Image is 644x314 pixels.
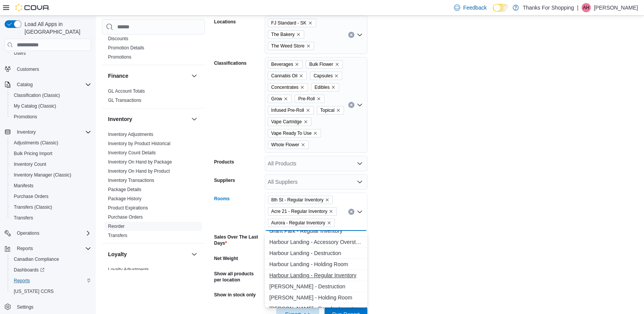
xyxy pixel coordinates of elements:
[108,36,128,42] span: Discounts
[268,196,333,204] span: 8th St - Regular Inventory
[11,138,61,147] a: Adjustments (Classic)
[301,142,305,147] button: Remove Whole Flower from selection in this group
[108,214,143,220] span: Purchase Orders
[8,191,94,202] button: Purchase Orders
[594,3,638,12] p: [PERSON_NAME]
[214,292,256,298] label: Show in stock only
[14,80,36,89] button: Catalog
[313,72,333,80] span: Capsules
[108,224,125,229] a: Reorder
[336,108,341,113] button: Remove Topical from selection in this group
[14,288,54,294] span: [US_STATE] CCRS
[108,45,144,51] span: Promotion Details
[108,150,156,156] span: Inventory Count Details
[348,209,354,215] button: Clear input
[357,179,363,185] button: Open list of options
[11,192,91,201] span: Purchase Orders
[271,95,282,103] span: Grow
[14,229,43,238] button: Operations
[108,88,145,94] a: GL Account Totals
[11,170,91,180] span: Inventory Manager (Classic)
[299,74,303,78] button: Remove Cannabis Oil from selection in this group
[17,304,33,310] span: Settings
[11,49,29,58] a: Users
[269,283,363,290] span: [PERSON_NAME] - Destruction
[17,129,36,135] span: Inventory
[17,245,33,252] span: Reports
[523,3,574,12] p: Thanks For Shopping
[108,159,172,165] span: Inventory On Hand by Package
[108,267,149,272] a: Loyalty Adjustments
[14,244,91,253] span: Reports
[11,287,57,296] a: [US_STATE] CCRS
[11,213,36,222] a: Transfers
[269,260,363,268] span: Harbour Landing - Holding Room
[14,215,33,221] span: Transfers
[108,233,127,238] a: Transfers
[14,92,60,98] span: Classification (Classic)
[313,131,318,136] button: Remove Vape Ready To Use from selection in this group
[317,106,344,114] span: Topical
[214,19,236,25] label: Locations
[2,301,94,312] button: Settings
[11,181,36,190] a: Manifests
[214,271,262,283] label: Show all products per location
[11,265,91,275] span: Dashboards
[190,114,199,124] button: Inventory
[8,101,94,111] button: My Catalog (Classic)
[268,83,308,92] span: Concentrates
[14,128,91,137] span: Inventory
[2,63,94,74] button: Customers
[108,196,141,201] a: Package History
[108,141,170,147] span: Inventory by Product Historical
[268,106,314,114] span: Infused Pre-Roll
[8,48,94,59] button: Users
[102,87,205,108] div: Finance
[108,54,131,60] a: Promotions
[108,159,172,165] a: Inventory On Hand by Package
[11,160,49,169] a: Inventory Count
[108,250,188,258] button: Loyalty
[108,168,170,174] a: Inventory On Hand by Product
[268,219,335,227] span: Aurora - Regular Inventory
[8,148,94,159] button: Bulk Pricing Import
[265,259,367,270] button: Harbour Landing - Holding Room
[11,101,91,111] span: My Catalog (Classic)
[108,214,143,220] a: Purchase Orders
[108,177,154,183] span: Inventory Transactions
[11,276,33,285] a: Reports
[271,83,298,91] span: Concentrates
[108,205,148,211] span: Product Expirations
[108,115,132,123] h3: Inventory
[265,292,367,303] button: Henderson - Holding Room
[108,131,153,137] span: Inventory Adjustments
[11,255,91,264] span: Canadian Compliance
[11,91,63,100] a: Classification (Classic)
[14,140,58,146] span: Adjustments (Classic)
[265,226,367,237] button: Grant Park - Regular Inventory
[335,62,339,67] button: Remove Bulk Flower from selection in this group
[102,130,205,243] div: Inventory
[493,4,509,12] input: Dark Mode
[331,85,336,90] button: Remove Edibles from selection in this group
[8,170,94,180] button: Inventory Manager (Classic)
[14,150,52,157] span: Bulk Pricing Import
[108,267,149,273] span: Loyalty Adjustments
[11,160,91,169] span: Inventory Count
[268,60,303,69] span: Beverages
[108,45,144,51] a: Promotion Details
[108,88,145,94] span: GL Account Totals
[269,227,363,235] span: Grant Park - Regular Inventory
[11,255,62,264] a: Canadian Compliance
[268,30,304,39] span: The Bakery
[17,82,33,88] span: Catalog
[14,50,26,56] span: Users
[320,106,334,114] span: Topical
[577,3,578,12] p: |
[11,213,91,222] span: Transfers
[271,219,325,227] span: Aurora - Regular Inventory
[8,90,94,101] button: Classification (Classic)
[268,118,311,126] span: Vape Cartridge
[271,129,311,137] span: Vape Ready To Use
